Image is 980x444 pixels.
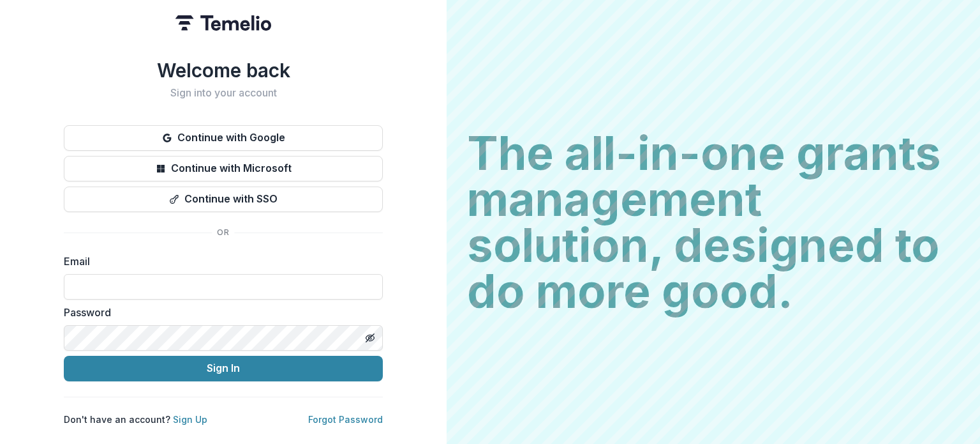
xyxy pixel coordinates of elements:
[360,328,380,348] button: Toggle password visibility
[64,254,375,269] label: Email
[64,156,383,181] button: Continue with Microsoft
[64,59,383,82] h1: Welcome back
[64,305,375,320] label: Password
[64,413,207,426] p: Don't have an account?
[175,15,271,31] img: Temelio
[64,356,383,381] button: Sign In
[64,187,383,212] button: Continue with SSO
[64,87,383,99] h2: Sign into your account
[173,414,207,425] a: Sign Up
[64,125,383,151] button: Continue with Google
[308,414,383,425] a: Forgot Password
